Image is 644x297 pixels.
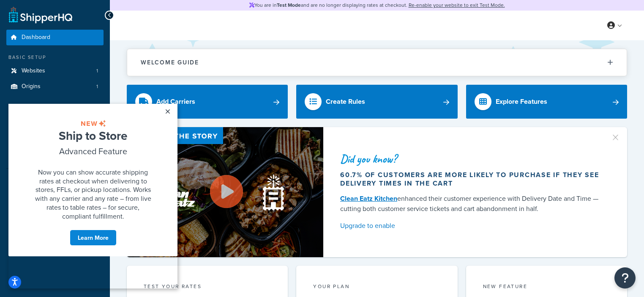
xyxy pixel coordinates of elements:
[51,41,119,53] span: Advanced Feature
[326,96,365,108] div: Create Rules
[22,34,50,41] span: Dashboard
[22,67,45,75] span: Websites
[6,103,104,110] div: Manage Shipping
[156,96,195,108] div: Add Carriers
[6,79,104,94] a: Origins1
[6,216,104,231] a: Analytics
[614,267,636,289] button: Open Resource Center
[340,153,603,165] div: Did you know?
[127,127,323,257] img: Video thumbnail
[296,85,457,119] a: Create Rules
[27,64,143,117] span: Now you can show accurate shipping rates at checkout when delivering to stores, FFLs, or pickup l...
[96,67,98,75] span: 1
[277,1,301,9] strong: Test Mode
[144,283,271,292] div: Test your rates
[22,83,41,90] span: Origins
[6,79,104,94] li: Origins
[141,59,199,66] h2: Welcome Guide
[127,49,627,76] button: Welcome Guide
[409,1,505,9] a: Re-enable your website to exit Test Mode.
[6,231,104,247] a: Help Docs
[340,171,603,188] div: 60.7% of customers are more likely to purchase if they see delivery times in the cart
[6,175,104,182] div: Resources
[6,144,104,160] a: Advanced Features1
[6,184,104,200] a: Test Your Rates
[61,126,108,142] a: Learn More
[340,194,397,203] a: Clean Eatz Kitchen
[6,63,104,79] a: Websites1
[466,85,627,119] a: Explore Features
[6,128,104,144] a: Shipping Rules
[483,283,610,292] div: New Feature
[6,54,104,61] div: Basic Setup
[313,283,440,292] div: Your Plan
[6,112,104,128] a: Carriers
[496,96,547,108] div: Explore Features
[340,220,603,232] a: Upgrade to enable
[6,144,104,160] li: Advanced Features
[6,30,104,45] a: Dashboard
[6,200,104,215] a: Marketplace
[340,194,603,214] div: enhanced their customer experience with Delivery Date and Time — cutting both customer service ti...
[96,83,98,90] span: 1
[127,85,288,119] a: Add Carriers
[50,23,119,40] span: Ship to Store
